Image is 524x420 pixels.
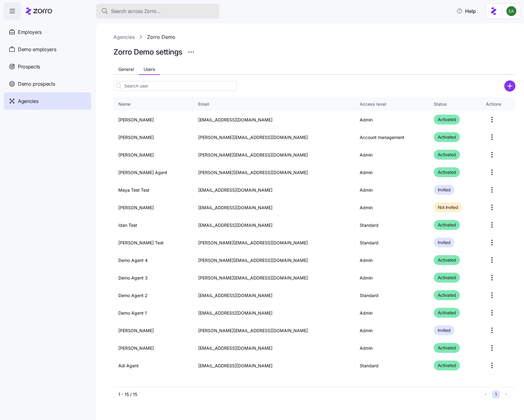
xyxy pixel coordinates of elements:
td: Idan Test [113,216,193,234]
td: [PERSON_NAME][EMAIL_ADDRESS][DOMAIN_NAME] [193,234,355,251]
div: Email [198,101,350,108]
td: [EMAIL_ADDRESS][DOMAIN_NAME] [193,357,355,374]
a: Agencies [4,92,91,110]
td: Maya Test Test [113,181,193,199]
span: Employers [18,28,42,36]
button: 1 [492,390,500,398]
td: Adi Agent [113,357,193,374]
span: Agencies [18,97,38,105]
td: [EMAIL_ADDRESS][DOMAIN_NAME] [193,199,355,216]
img: 825f81ac18705407de6586dd0afd9873 [506,6,516,16]
td: Demo Agent 2 [113,287,193,304]
span: Invited [438,186,451,194]
td: Standard [355,357,429,374]
a: Prospects [4,58,91,75]
a: Employers [4,23,91,41]
button: Next page [502,390,510,398]
span: Invited [438,239,451,246]
td: [PERSON_NAME][EMAIL_ADDRESS][DOMAIN_NAME] [193,128,355,146]
td: Standard [355,234,429,251]
td: Demo Agent 4 [113,251,193,269]
div: Actions [486,101,510,108]
td: [PERSON_NAME] [113,128,193,146]
span: Prospects [18,63,40,71]
h1: Zorro Demo settings [113,47,182,57]
td: Demo Agent 1 [113,304,193,322]
span: Activated [438,133,456,141]
span: Not invited [438,204,458,211]
span: Activated [438,309,456,316]
td: Admin [355,164,429,181]
span: Search across Zorro... [111,7,161,15]
td: [PERSON_NAME][EMAIL_ADDRESS][DOMAIN_NAME] [193,322,355,339]
span: Activated [438,344,456,352]
td: [PERSON_NAME] [113,146,193,164]
td: [PERSON_NAME] [113,111,193,128]
div: Name [118,101,188,108]
a: Zorro Demo [147,33,175,41]
span: Activated [438,292,456,299]
td: [EMAIL_ADDRESS][DOMAIN_NAME] [193,181,355,199]
td: [EMAIL_ADDRESS][DOMAIN_NAME] [193,111,355,128]
div: 1 - 15 / 15 [118,391,479,398]
td: Admin [355,304,429,322]
td: [EMAIL_ADDRESS][DOMAIN_NAME] [193,216,355,234]
span: Users [144,67,155,71]
td: [PERSON_NAME][EMAIL_ADDRESS][DOMAIN_NAME] [193,164,355,181]
td: Standard [355,216,429,234]
span: Activated [438,151,456,158]
span: Invited [438,327,451,334]
span: Activated [438,256,456,264]
td: [PERSON_NAME] Agent [113,164,193,181]
input: Search user [113,81,237,91]
td: [EMAIL_ADDRESS][DOMAIN_NAME] [193,304,355,322]
td: [PERSON_NAME] [113,199,193,216]
div: Access level [360,101,424,108]
td: [PERSON_NAME] Test [113,234,193,251]
span: Activated [438,221,456,229]
button: Search across Zorro... [96,4,219,18]
div: Status [434,101,476,108]
span: Activated [438,116,456,123]
span: Demo prospects [18,80,55,88]
td: Standard [355,287,429,304]
td: Admin [355,339,429,357]
span: Help [456,7,476,15]
a: Agencies [113,33,135,41]
span: Activated [438,274,456,281]
span: Activated [438,169,456,176]
td: [PERSON_NAME][EMAIL_ADDRESS][DOMAIN_NAME] [193,251,355,269]
a: Demo employers [4,41,91,58]
td: Demo Agent 3 [113,269,193,287]
td: [PERSON_NAME][EMAIL_ADDRESS][DOMAIN_NAME] [193,269,355,287]
td: [PERSON_NAME] [113,322,193,339]
svg: add icon [504,80,515,92]
td: Admin [355,146,429,164]
td: [PERSON_NAME][EMAIL_ADDRESS][DOMAIN_NAME] [193,146,355,164]
span: Activated [438,362,456,369]
td: Admin [355,251,429,269]
td: Admin [355,111,429,128]
td: Admin [355,322,429,339]
span: Demo employers [18,46,56,53]
td: [PERSON_NAME] [113,339,193,357]
a: Demo prospects [4,75,91,92]
td: Admin [355,199,429,216]
td: Admin [355,269,429,287]
button: Help [452,5,481,17]
td: [EMAIL_ADDRESS][DOMAIN_NAME] [193,287,355,304]
td: Admin [355,181,429,199]
button: Previous page [481,390,489,398]
span: General [118,67,134,71]
td: [EMAIL_ADDRESS][DOMAIN_NAME] [193,339,355,357]
td: Account management [355,128,429,146]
